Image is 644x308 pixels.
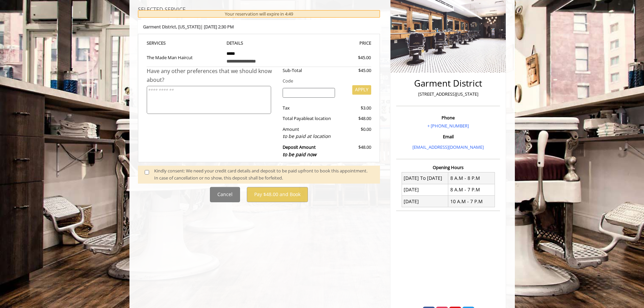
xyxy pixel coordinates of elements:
div: Have any other preferences that we should know about? [147,67,278,84]
p: [STREET_ADDRESS][US_STATE] [398,91,498,98]
div: $3.00 [340,104,371,112]
h3: Opening Hours [396,165,500,170]
h2: Garment District [398,78,498,88]
div: $48.00 [340,115,371,122]
h3: SELECTED SERVICE [138,7,380,13]
span: S [163,40,166,46]
button: APPLY [352,85,371,95]
h3: Email [398,134,498,139]
th: DETAILS [221,39,296,47]
button: Cancel [210,187,240,202]
td: 8 A.M - 7 P.M [448,184,495,195]
button: Pay $48.00 and Book [247,187,308,202]
span: , [US_STATE] [176,24,200,30]
div: Sub-Total [278,67,340,74]
div: Tax [278,104,340,112]
a: [EMAIL_ADDRESS][DOMAIN_NAME] [412,144,484,150]
td: [DATE] [402,184,448,195]
h3: Phone [398,115,498,120]
td: 10 A.M - 7 P.M [448,196,495,207]
div: Code [278,77,371,85]
span: at location [310,115,331,121]
td: [DATE] [402,196,448,207]
div: to be paid at location [283,133,335,140]
div: $48.00 [340,144,371,158]
th: PRICE [296,39,372,47]
div: Your reservation will expire in 4:49 [138,10,380,18]
div: Total Payable [278,115,340,122]
th: SERVICE [147,39,222,47]
td: 8 A.M - 8 P.M [448,172,495,184]
b: Garment District | [DATE] 2:30 PM [143,24,234,30]
td: The Made Man Haircut [147,47,222,67]
a: + [PHONE_NUMBER] [427,123,469,129]
div: $45.00 [340,67,371,74]
span: to be paid now [283,151,316,158]
div: Kindly consent: We need your credit card details and deposit to be paid upfront to book this appo... [154,167,373,182]
div: $0.00 [340,126,371,140]
div: $45.00 [334,54,371,61]
div: Amount [278,126,340,140]
td: [DATE] To [DATE] [402,172,448,184]
b: Deposit Amount [283,144,316,158]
